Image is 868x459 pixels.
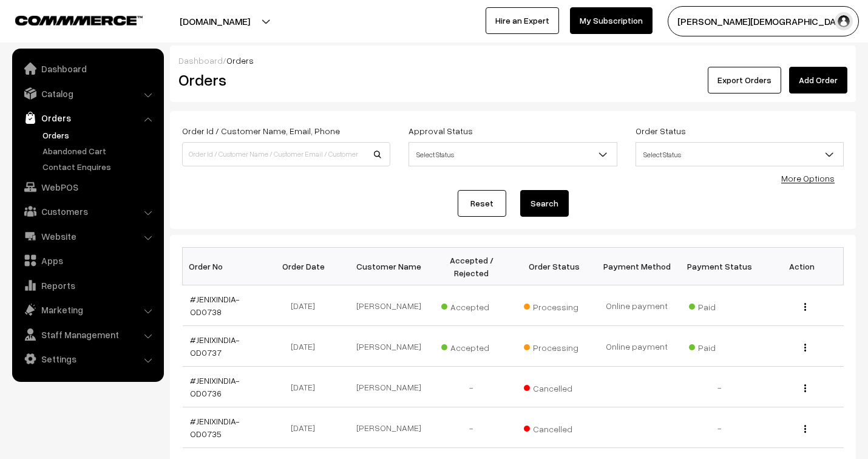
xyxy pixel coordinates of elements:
[678,367,761,407] td: -
[486,7,559,34] a: Hire an Expert
[409,124,473,137] label: Approval Status
[15,348,160,370] a: Settings
[182,124,340,137] label: Order Id / Customer Name, Email, Phone
[265,285,348,326] td: [DATE]
[182,142,390,166] input: Order Id / Customer Name / Customer Email / Customer Phone
[430,248,513,285] th: Accepted / Rejected
[708,67,781,93] button: Export Orders
[595,248,678,285] th: Payment Method
[15,58,160,80] a: Dashboard
[678,248,761,285] th: Payment Status
[441,297,502,313] span: Accepted
[348,367,430,407] td: [PERSON_NAME]
[348,407,430,448] td: [PERSON_NAME]
[441,338,502,354] span: Accepted
[15,176,160,198] a: WebPOS
[178,54,847,67] div: /
[39,129,160,141] a: Orders
[595,326,678,367] td: Online payment
[265,326,348,367] td: [DATE]
[430,407,513,448] td: -
[15,274,160,296] a: Reports
[15,12,121,27] a: COMMMERCE
[430,367,513,407] td: -
[689,297,750,313] span: Paid
[678,407,761,448] td: -
[265,367,348,407] td: [DATE]
[137,6,293,36] button: [DOMAIN_NAME]
[524,338,585,354] span: Processing
[804,344,806,352] img: Menu
[348,326,430,367] td: [PERSON_NAME]
[15,324,160,345] a: Staff Management
[265,407,348,448] td: [DATE]
[835,12,853,30] img: user
[804,303,806,311] img: Menu
[178,55,223,66] a: Dashboard
[348,248,430,285] th: Customer Name
[15,225,160,247] a: Website
[39,160,160,173] a: Contact Enquires
[804,425,806,433] img: Menu
[458,190,506,217] a: Reset
[190,335,240,358] a: #JENIXINDIA-OD0737
[668,6,859,36] button: [PERSON_NAME][DEMOGRAPHIC_DATA]
[570,7,653,34] a: My Subscription
[15,16,143,25] img: COMMMERCE
[761,248,843,285] th: Action
[524,420,585,435] span: Cancelled
[190,294,240,317] a: #JENIXINDIA-OD0738
[15,250,160,271] a: Apps
[226,55,254,66] span: Orders
[636,124,686,137] label: Order Status
[39,144,160,157] a: Abandoned Cart
[636,144,843,165] span: Select Status
[524,379,585,395] span: Cancelled
[409,144,616,165] span: Select Status
[689,338,750,354] span: Paid
[524,297,585,313] span: Processing
[183,248,265,285] th: Order No
[15,107,160,129] a: Orders
[804,384,806,392] img: Menu
[636,142,844,166] span: Select Status
[348,285,430,326] td: [PERSON_NAME]
[513,248,595,285] th: Order Status
[409,142,617,166] span: Select Status
[595,285,678,326] td: Online payment
[781,173,835,183] a: More Options
[178,70,389,89] h2: Orders
[15,83,160,104] a: Catalog
[789,67,847,93] a: Add Order
[265,248,348,285] th: Order Date
[190,416,240,439] a: #JENIXINDIA-OD0735
[15,299,160,321] a: Marketing
[15,200,160,222] a: Customers
[520,190,569,217] button: Search
[190,375,240,398] a: #JENIXINDIA-OD0736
